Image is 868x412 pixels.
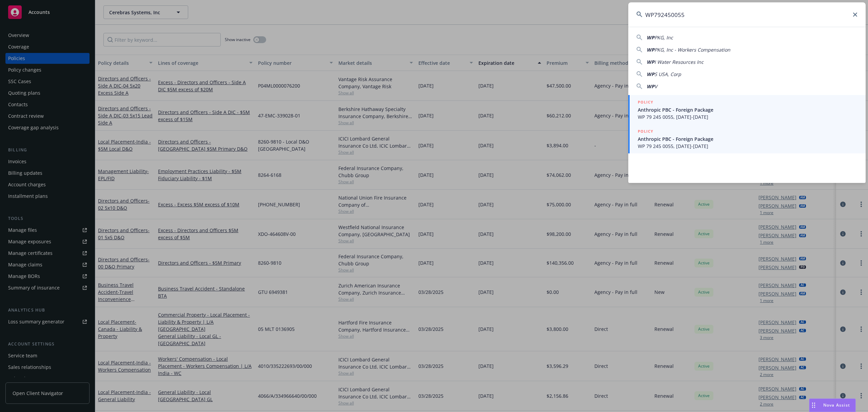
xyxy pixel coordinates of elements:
input: Search... [628,2,866,27]
span: Anthropic PBC - Foreign Package [638,106,857,113]
span: PKG, Inc - Workers Compensation [654,46,730,53]
span: WP 79 245 0055, [DATE]-[DATE] [638,143,857,150]
div: Drag to move [809,399,818,412]
span: WP [647,83,654,90]
span: Anthropic PBC - Foreign Package [638,135,857,143]
a: POLICYAnthropic PBC - Foreign PackageWP 79 245 0055, [DATE]-[DATE] [628,95,866,124]
h5: POLICY [638,128,653,135]
a: POLICYAnthropic PBC - Foreign PackageWP 79 245 0055, [DATE]-[DATE] [628,124,866,153]
button: Nova Assist [809,398,856,412]
span: S USA, Corp [654,71,681,77]
h5: POLICY [638,99,653,106]
span: WP [647,46,654,53]
span: V [654,83,657,90]
span: I Water Resources Inc [654,59,704,65]
span: WP [647,71,654,77]
span: PKG, Inc [654,34,673,41]
span: WP [647,34,654,41]
span: WP 79 245 0055, [DATE]-[DATE] [638,113,857,120]
span: Nova Assist [823,402,850,408]
span: WP [647,59,654,65]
